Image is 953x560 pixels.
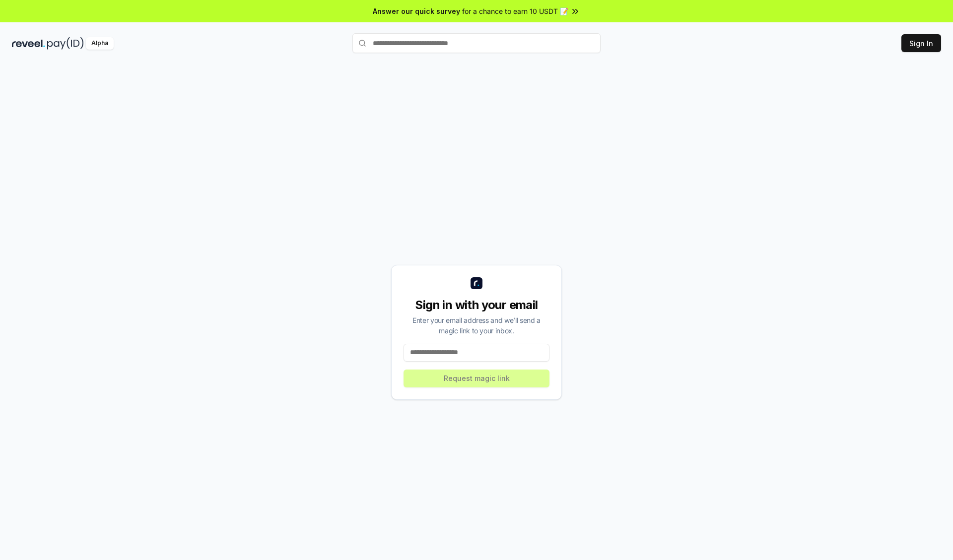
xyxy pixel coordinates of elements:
div: Enter your email address and we’ll send a magic link to your inbox. [404,315,549,336]
span: Answer our quick survey [373,6,460,16]
span: for a chance to earn 10 USDT 📝 [462,6,568,16]
img: logo_small [471,277,482,289]
button: Sign In [901,34,941,52]
div: Alpha [86,37,114,50]
img: reveel_dark [12,37,45,50]
div: Sign in with your email [404,297,549,313]
img: pay_id [47,37,84,50]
